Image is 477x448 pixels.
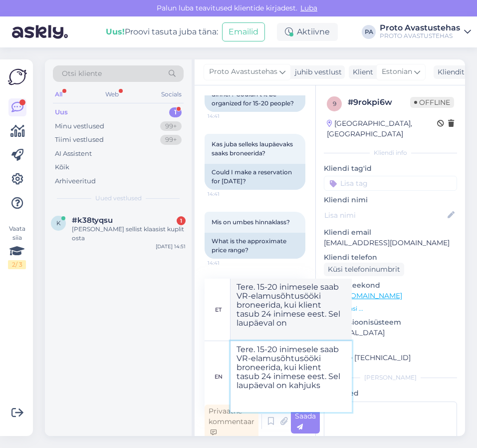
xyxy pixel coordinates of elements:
[324,388,457,399] p: Märkmed
[324,148,457,157] div: Kliendi info
[55,121,104,131] div: Minu vestlused
[205,164,305,190] div: Could I make a reservation for [DATE]?
[106,27,125,36] b: Uus!
[62,68,102,79] span: Otsi kliente
[208,190,245,198] span: 14:41
[277,23,338,41] div: Aktiivne
[215,301,222,318] div: et
[212,218,290,226] span: Mis on umbes hinnaklass?
[382,66,412,77] span: Estonian
[156,243,186,250] div: [DATE] 14:51
[208,259,245,267] span: 14:41
[55,135,104,145] div: Tiimi vestlused
[222,22,265,41] button: Emailid
[380,32,460,40] div: PROTO AVASTUSTEHAS
[72,225,186,243] div: [PERSON_NAME] sellist klaasist kuplit osta
[212,140,294,157] span: Kas juba selleks laupäevaks saaks broneerida?
[208,112,245,120] span: 14:41
[324,304,457,313] p: Vaata edasi ...
[55,162,69,172] div: Kõik
[72,216,113,225] span: #k38tyqsu
[231,341,352,412] textarea: Tere. 15-20 inimesele saab VR-elamusõhtusööki broneerida, kui klient tasub 24 inimese eest. Sel l...
[333,100,336,107] span: 9
[8,260,26,269] div: 2 / 3
[169,107,182,117] div: 1
[410,97,454,108] span: Offline
[324,263,404,276] div: Küsi telefoninumbrit
[324,317,457,328] p: Operatsioonisüsteem
[324,373,457,382] div: [PERSON_NAME]
[53,88,64,101] div: All
[324,195,457,205] p: Kliendi nimi
[380,24,471,40] a: Proto AvastustehasPROTO AVASTUSTEHAS
[55,149,92,159] div: AI Assistent
[324,328,457,338] p: [MEDICAL_DATA]
[159,88,184,101] div: Socials
[324,210,446,221] input: Lisa nimi
[324,353,457,363] p: Chrome [TECHNICAL_ID]
[434,67,476,77] div: Klienditugi
[55,176,96,186] div: Arhiveeritud
[327,118,437,139] div: [GEOGRAPHIC_DATA], [GEOGRAPHIC_DATA]
[55,107,68,117] div: Uus
[95,194,142,203] span: Uued vestlused
[160,121,182,131] div: 99+
[324,227,457,238] p: Kliendi email
[231,279,352,341] textarea: Tere. 15-20 inimesele saab VR-elamusõhtusööki broneerida, kui klient tasub 24 inimese eest. Sel l...
[297,3,320,12] span: Luba
[324,291,402,300] a: [URL][DOMAIN_NAME]
[215,368,223,385] div: en
[348,96,410,108] div: # 9rokpi6w
[209,66,277,77] span: Proto Avastustehas
[380,24,460,32] div: Proto Avastustehas
[103,88,121,101] div: Web
[324,252,457,263] p: Kliendi telefon
[205,405,258,439] div: Privaatne kommentaar
[8,67,27,86] img: Askly Logo
[324,176,457,191] input: Lisa tag
[8,224,26,269] div: Vaata siia
[324,342,457,353] p: Brauser
[324,163,457,174] p: Kliendi tag'id
[106,26,218,38] div: Proovi tasuta juba täna:
[56,219,61,227] span: k
[291,67,342,77] div: juhib vestlust
[349,67,373,77] div: Klient
[160,135,182,145] div: 99+
[324,280,457,291] p: Klienditeekond
[362,25,376,39] div: PA
[324,238,457,248] p: [EMAIL_ADDRESS][DOMAIN_NAME]
[205,233,305,259] div: What is the approximate price range?
[177,216,186,225] div: 1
